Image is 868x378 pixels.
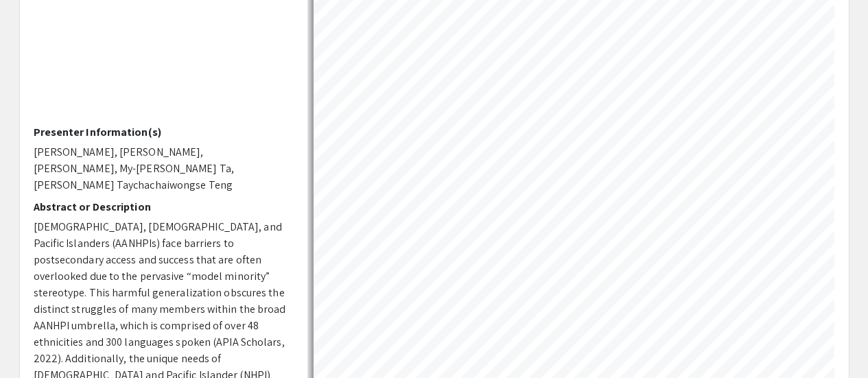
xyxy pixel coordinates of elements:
iframe: Chat [10,316,58,368]
h2: Presenter Information(s) [34,126,287,139]
p: [PERSON_NAME], [PERSON_NAME], [PERSON_NAME], My-[PERSON_NAME] Ta, [PERSON_NAME] Taychachaiwongse ... [34,144,287,193]
h2: Abstract or Description [34,200,287,213]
